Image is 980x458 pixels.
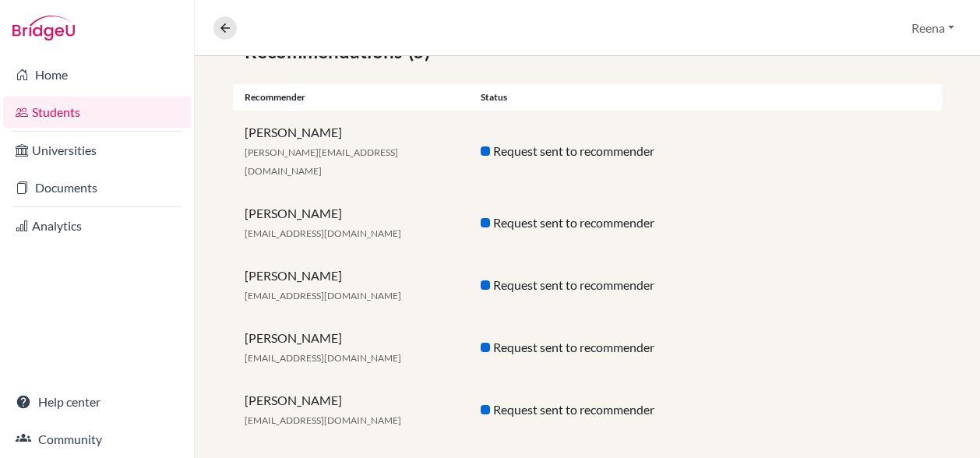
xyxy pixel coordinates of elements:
[233,123,469,179] div: [PERSON_NAME]
[245,227,401,239] span: [EMAIL_ADDRESS][DOMAIN_NAME]
[233,266,469,304] div: [PERSON_NAME]
[3,424,191,455] a: Community
[245,352,401,364] span: [EMAIL_ADDRESS][DOMAIN_NAME]
[3,172,191,203] a: Documents
[3,97,191,128] a: Students
[469,400,705,419] div: Request sent to recommender
[233,329,469,366] div: [PERSON_NAME]
[3,386,191,417] a: Help center
[3,59,191,90] a: Home
[469,338,705,357] div: Request sent to recommender
[904,13,961,43] button: Reena
[469,213,705,232] div: Request sent to recommender
[233,204,469,241] div: [PERSON_NAME]
[245,290,401,301] span: [EMAIL_ADDRESS][DOMAIN_NAME]
[469,276,705,294] div: Request sent to recommender
[233,90,469,104] div: Recommender
[12,16,75,41] img: Bridge-U
[3,210,191,241] a: Analytics
[469,142,705,160] div: Request sent to recommender
[469,90,705,104] div: Status
[3,135,191,166] a: Universities
[245,414,401,426] span: [EMAIL_ADDRESS][DOMAIN_NAME]
[245,146,398,177] span: [PERSON_NAME][EMAIL_ADDRESS][DOMAIN_NAME]
[233,391,469,428] div: [PERSON_NAME]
